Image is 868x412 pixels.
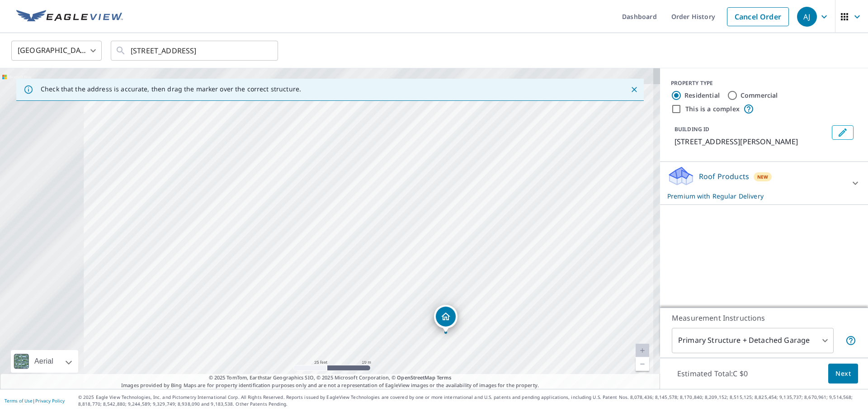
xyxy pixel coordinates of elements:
[757,173,769,180] span: New
[636,357,649,371] a: Current Level 20, Zoom Out
[685,104,740,114] label: This is a complex
[209,374,452,382] span: © 2025 TomTom, Earthstar Geographics SIO, © 2025 Microsoft Corporation, ©
[5,398,33,404] a: Terms of Use
[675,125,709,133] p: BUILDING ID
[5,398,65,403] p: |
[741,91,778,100] label: Commercial
[78,394,863,407] p: © 2025 Eagle View Technologies, Inc. and Pictometry International Corp. All Rights Reserved. Repo...
[131,38,259,63] input: Search by address or latitude-longitude
[727,7,789,26] a: Cancel Order
[828,364,858,384] button: Next
[11,38,102,63] div: [GEOGRAPHIC_DATA]
[672,313,856,323] p: Measurement Instructions
[41,85,301,93] p: Check that the address is accurate, then drag the marker over the correct structure.
[628,84,640,95] button: Close
[437,374,452,381] a: Terms
[835,368,851,379] span: Next
[670,364,755,384] p: Estimated Total: C $0
[671,79,857,87] div: PROPERTY TYPE
[397,374,435,381] a: OpenStreetMap
[672,328,834,353] div: Primary Structure + Detached Garage
[667,166,861,201] div: Roof ProductsNewPremium with Regular Delivery
[35,398,65,404] a: Privacy Policy
[845,335,856,346] span: Your report will include the primary structure and a detached garage if one exists.
[667,191,844,201] p: Premium with Regular Delivery
[684,91,720,100] label: Residential
[16,10,123,24] img: EV Logo
[797,7,817,27] div: AJ
[675,136,828,147] p: [STREET_ADDRESS][PERSON_NAME]
[699,171,749,182] p: Roof Products
[11,350,78,373] div: Aerial
[832,125,854,140] button: Edit building 1
[32,350,56,373] div: Aerial
[636,344,649,357] a: Current Level 20, Zoom In Disabled
[434,305,458,333] div: Dropped pin, building 1, Residential property, 19091 NEVILLE RD SOUTH GLENGARRY ON K0C1S0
